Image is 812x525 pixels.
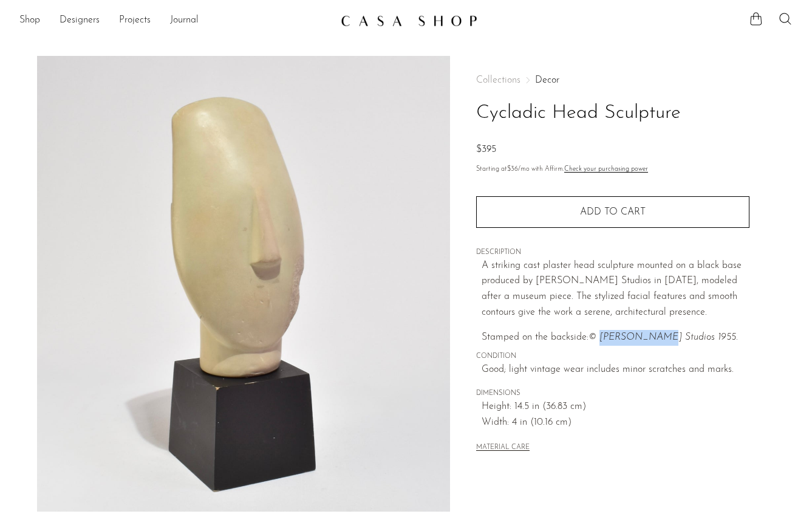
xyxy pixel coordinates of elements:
[170,13,199,29] a: Journal
[476,75,749,85] nav: Breadcrumbs
[476,351,749,362] span: CONDITION
[482,399,749,415] span: Height: 14.5 in (36.83 cm)
[37,56,451,512] img: Cycladic Head Sculpture
[476,444,530,453] button: MATERIAL CARE
[482,415,749,431] span: Width: 4 in (10.16 cm)
[476,145,496,154] span: $395
[482,258,749,320] p: A striking cast plaster head sculpture mounted on a black base produced by [PERSON_NAME] Studios ...
[580,207,646,217] span: Add to cart
[19,10,331,31] ul: NEW HEADER MENU
[476,75,520,85] span: Collections
[119,13,151,29] a: Projects
[19,10,331,31] nav: Desktop navigation
[535,75,559,85] a: Decor
[476,388,749,399] span: DIMENSIONS
[476,196,749,228] button: Add to cart
[60,13,100,29] a: Designers
[589,332,738,342] em: © [PERSON_NAME] Studios 1955.
[476,247,749,258] span: DESCRIPTION
[476,98,749,129] h1: Cycladic Head Sculpture
[482,362,749,378] span: Good; light vintage wear includes minor scratches and marks.
[507,166,518,173] span: $36
[476,164,749,175] p: Starting at /mo with Affirm.
[564,166,648,173] a: Check your purchasing power - Learn more about Affirm Financing (opens in modal)
[19,13,40,29] a: Shop
[482,330,749,346] p: Stamped on the backside:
